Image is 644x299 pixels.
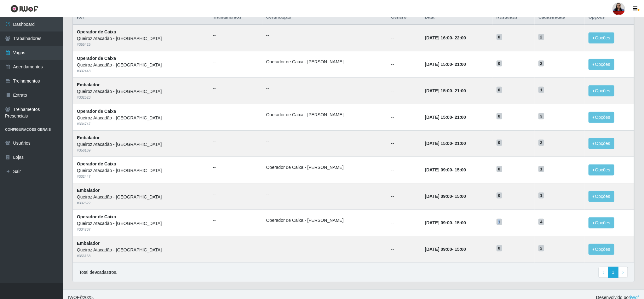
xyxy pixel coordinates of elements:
[387,25,421,51] td: --
[77,161,116,166] strong: Operador de Caixa
[425,194,452,199] time: [DATE] 09:00
[589,138,614,149] button: Opções
[425,35,466,40] strong: -
[425,167,466,172] strong: -
[589,112,614,123] button: Opções
[77,141,205,148] div: Queiroz Atacadão - [GEOGRAPHIC_DATA]
[425,247,466,252] strong: -
[213,138,259,144] ul: --
[77,220,205,227] div: Queiroz Atacadão - [GEOGRAPHIC_DATA]
[425,167,452,172] time: [DATE] 09:00
[425,62,466,67] strong: -
[425,247,452,252] time: [DATE] 09:00
[79,269,117,276] p: Total de 9 cadastros.
[599,267,608,278] a: Previous
[535,10,585,25] th: Cadastradas
[387,51,421,78] td: --
[589,32,614,43] button: Opções
[538,245,544,251] span: 2
[608,267,619,278] a: 1
[213,85,259,92] ul: --
[77,42,205,47] div: # 355425
[73,10,209,25] th: Ref
[493,10,535,25] th: Restantes
[387,210,421,236] td: --
[538,166,544,172] span: 1
[266,59,384,65] li: Operador de Caixa - [PERSON_NAME]
[425,88,466,93] strong: -
[618,267,628,278] a: Next
[589,85,614,96] button: Opções
[213,59,259,65] ul: --
[77,253,205,259] div: # 356168
[387,183,421,210] td: --
[455,194,466,199] time: 15:00
[387,78,421,104] td: --
[266,244,384,250] ul: --
[77,82,100,87] strong: Embalador
[599,267,628,278] nav: pagination
[589,59,614,70] button: Opções
[213,191,259,197] ul: --
[77,121,205,127] div: # 334747
[387,157,421,183] td: --
[538,113,544,119] span: 3
[77,95,205,100] div: # 332523
[77,194,205,200] div: Queiroz Atacadão - [GEOGRAPHIC_DATA]
[77,35,205,42] div: Queiroz Atacadão - [GEOGRAPHIC_DATA]
[538,87,544,93] span: 1
[425,115,466,120] strong: -
[213,217,259,224] ul: --
[213,244,259,250] ul: --
[425,220,466,225] strong: -
[455,35,466,40] time: 22:00
[589,244,614,255] button: Opções
[10,5,38,13] img: CoreUI Logo
[589,164,614,175] button: Opções
[455,167,466,172] time: 15:00
[589,191,614,202] button: Opções
[262,10,388,25] th: Certificação
[497,113,502,119] span: 0
[425,220,452,225] time: [DATE] 09:00
[77,56,116,61] strong: Operador de Caixa
[266,85,384,92] ul: --
[77,29,116,34] strong: Operador de Caixa
[455,220,466,225] time: 15:00
[77,241,100,246] strong: Embalador
[387,130,421,157] td: --
[425,194,466,199] strong: -
[213,164,259,171] ul: --
[425,115,452,120] time: [DATE] 15:00
[77,227,205,232] div: # 334737
[266,217,384,224] li: Operador de Caixa - [PERSON_NAME]
[425,35,452,40] time: [DATE] 16:00
[77,214,116,219] strong: Operador de Caixa
[387,236,421,262] td: --
[455,88,466,93] time: 21:00
[589,217,614,228] button: Opções
[622,270,624,275] span: ›
[497,34,502,40] span: 0
[455,247,466,252] time: 15:00
[455,141,466,146] time: 21:00
[209,10,262,25] th: Trainamentos
[266,32,384,39] ul: --
[387,104,421,130] td: --
[497,140,502,146] span: 0
[497,60,502,67] span: 0
[77,62,205,68] div: Queiroz Atacadão - [GEOGRAPHIC_DATA]
[585,10,634,25] th: Opções
[266,164,384,171] li: Operador de Caixa - [PERSON_NAME]
[77,148,205,153] div: # 356169
[77,167,205,174] div: Queiroz Atacadão - [GEOGRAPHIC_DATA]
[425,141,466,146] strong: -
[538,140,544,146] span: 2
[77,200,205,206] div: # 332522
[425,62,452,67] time: [DATE] 15:00
[77,135,100,140] strong: Embalador
[77,88,205,95] div: Queiroz Atacadão - [GEOGRAPHIC_DATA]
[77,68,205,74] div: # 332448
[497,193,502,199] span: 0
[266,191,384,197] ul: --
